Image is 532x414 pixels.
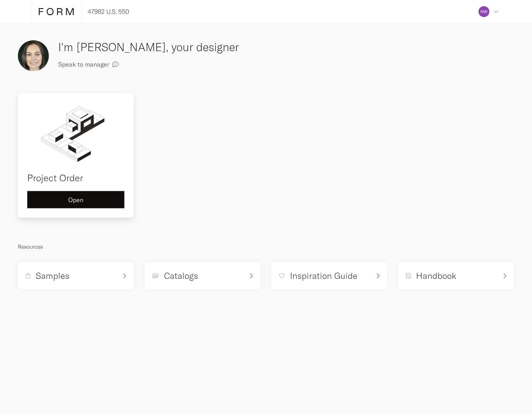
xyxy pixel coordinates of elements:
[27,191,124,208] button: Open
[18,40,49,71] img: pic.png
[290,270,358,282] h5: Inspiration Guide
[58,55,119,73] button: Speak to manager
[416,270,456,282] h5: Handbook
[58,39,292,55] h3: I'm [PERSON_NAME], your designer
[27,171,124,185] h4: Project Order
[18,242,514,251] p: Resources
[58,61,109,67] span: Speak to manager
[68,197,83,203] span: Open
[27,103,124,165] img: order.svg
[36,270,69,282] h5: Samples
[88,7,129,16] p: 47982 U.S. 550
[478,6,489,17] img: 417ace951ef997a6934a908695891d7f
[164,270,198,282] h5: Catalogs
